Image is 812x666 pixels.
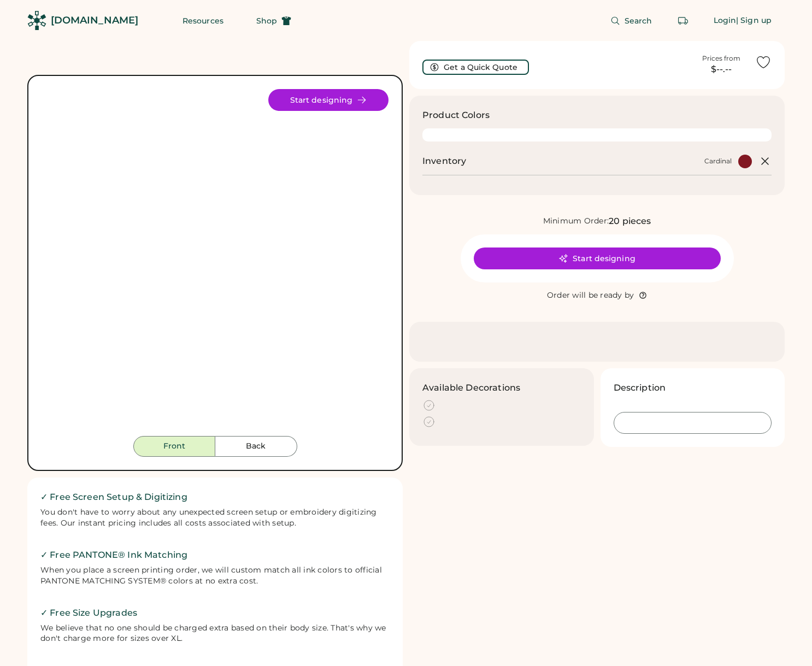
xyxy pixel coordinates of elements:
img: yH5BAEAAAAALAAAAAABAAEAAAIBRAA7 [42,89,389,436]
button: Front [133,436,215,457]
h2: ✓ Free Screen Setup & Digitizing [40,491,390,504]
div: When you place a screen printing order, we will custom match all ink colors to official PANTONE M... [40,565,390,587]
div: You don't have to worry about any unexpected screen setup or embroidery digitizing fees. Our inst... [40,507,390,529]
div: Minimum Order: [543,216,609,227]
div: Login [714,15,737,26]
button: Get a Quick Quote [422,60,529,75]
button: Back [215,436,297,457]
button: Start designing [268,89,389,111]
h2: ✓ Free PANTONE® Ink Matching [40,549,390,562]
span: Shop [256,17,277,25]
div: We believe that no one should be charged extra based on their body size. That's why we don't char... [40,623,390,645]
button: Resources [169,10,237,32]
div: | Sign up [736,15,772,26]
h3: Available Decorations [422,381,520,394]
div: 20 pieces [609,215,651,228]
h3: Product Colors [422,109,490,122]
h3: Description [614,381,666,394]
button: Search [597,10,666,32]
div: Prices from [702,54,740,63]
div: [DOMAIN_NAME] [51,14,138,27]
div: Order will be ready by [547,290,634,301]
div: Cardinal [704,157,732,166]
h2: Inventory [422,155,466,168]
div: $--.-- [694,63,749,76]
button: Shop [243,10,304,32]
button: Retrieve an order [672,10,694,32]
img: Rendered Logo - Screens [27,11,46,30]
button: Start designing [474,247,721,269]
h2: ✓ Free Size Upgrades [40,606,390,620]
span: Search [625,17,652,25]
